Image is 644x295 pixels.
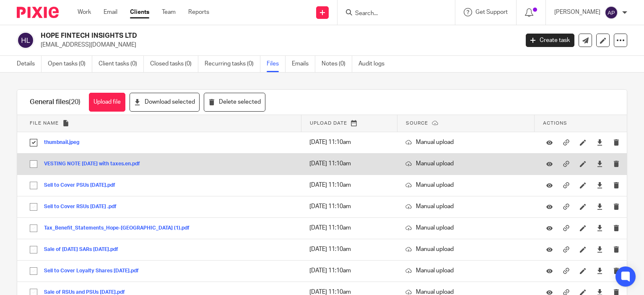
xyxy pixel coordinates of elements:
[405,245,526,253] p: Manual upload
[26,178,42,193] input: Select
[26,220,42,236] input: Select
[597,266,603,275] a: Download
[554,8,600,16] p: [PERSON_NAME]
[309,159,389,168] p: [DATE] 11:10am
[130,8,149,16] a: Clients
[26,242,42,258] input: Select
[309,266,389,275] p: [DATE] 11:10am
[605,6,618,19] img: svg%3E
[26,263,42,279] input: Select
[44,140,86,146] button: thumbnail.jpeg
[44,161,146,167] button: VESTING NOTE [DATE] with taxes.en.pdf
[17,7,59,18] img: Pixie
[17,56,42,72] a: Details
[204,93,265,112] button: Delete selected
[406,121,428,125] span: Source
[89,93,125,112] button: Upload file
[78,8,91,16] a: Work
[309,224,389,232] p: [DATE] 11:10am
[44,247,125,253] button: Sale of [DATE] SARs [DATE].pdf
[44,204,123,210] button: Sell to Cover RSUs [DATE] .pdf
[44,183,122,188] button: Sell to Cover PSUs [DATE].pdf
[597,202,603,211] a: Download
[597,245,603,253] a: Download
[17,31,34,49] img: svg%3E
[130,93,200,112] button: Download selected
[188,8,209,16] a: Reports
[597,138,603,146] a: Download
[322,56,352,72] a: Notes (0)
[354,10,430,18] input: Search
[48,56,92,72] a: Open tasks (0)
[104,8,117,16] a: Email
[26,135,42,151] input: Select
[543,121,567,125] span: Actions
[267,56,286,72] a: Files
[405,224,526,232] p: Manual upload
[405,138,526,146] p: Manual upload
[358,56,391,72] a: Audit logs
[30,121,59,125] span: File name
[292,56,315,72] a: Emails
[597,181,603,189] a: Download
[44,225,196,231] button: Tax_Benefit_Statements_Hope-[GEOGRAPHIC_DATA] (1).pdf
[597,159,603,168] a: Download
[405,159,526,168] p: Manual upload
[405,266,526,275] p: Manual upload
[150,56,198,72] a: Closed tasks (0)
[309,181,389,189] p: [DATE] 11:10am
[41,41,513,49] p: [EMAIL_ADDRESS][DOMAIN_NAME]
[309,138,389,146] p: [DATE] 11:10am
[309,202,389,211] p: [DATE] 11:10am
[69,99,80,105] span: (20)
[41,31,419,40] h2: HOPE FINTECH INSIGHTS LTD
[26,199,42,215] input: Select
[526,34,574,47] a: Create task
[205,56,260,72] a: Recurring tasks (0)
[30,98,80,107] h1: General files
[99,56,144,72] a: Client tasks (0)
[405,181,526,189] p: Manual upload
[405,202,526,211] p: Manual upload
[310,121,347,125] span: Upload date
[597,224,603,232] a: Download
[475,9,508,15] span: Get Support
[26,156,42,172] input: Select
[44,268,145,274] button: Sell to Cover Loyalty Shares [DATE].pdf
[309,245,389,253] p: [DATE] 11:10am
[162,8,176,16] a: Team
